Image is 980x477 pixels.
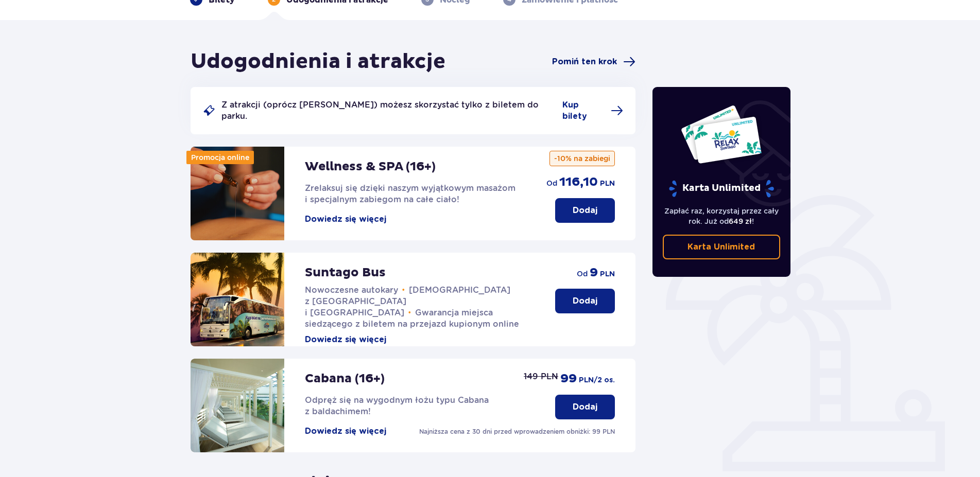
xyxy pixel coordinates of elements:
p: Karta Unlimited [668,180,775,198]
span: PLN /2 os. [579,375,615,385]
p: Zapłać raz, korzystaj przez cały rok. Już od ! [663,206,780,226]
span: Pomiń ten krok [552,56,617,67]
button: Dowiedz się więcej [305,214,386,225]
img: attraction [191,147,284,240]
span: Zrelaksuj się dzięki naszym wyjątkowym masażom i specjalnym zabiegom na całe ciało! [305,183,515,204]
p: Suntago Bus [305,265,386,280]
span: Odpręż się na wygodnym łożu typu Cabana z baldachimem! [305,395,489,416]
button: Dowiedz się więcej [305,334,386,345]
p: Dodaj [573,205,597,216]
span: 9 [590,265,598,280]
p: Dodaj [573,295,597,307]
img: attraction [191,253,284,346]
button: Dodaj [555,395,615,419]
p: Wellness & SPA (16+) [305,159,436,174]
span: Kup bilety [562,99,605,122]
span: • [402,285,405,295]
button: Dowiedz się więcej [305,426,386,437]
span: • [408,308,411,318]
span: 649 zł [729,217,752,225]
a: Kup bilety [562,99,623,122]
img: attraction [191,359,284,452]
a: Pomiń ten krok [552,56,635,68]
span: 116,10 [559,174,598,190]
span: Nowoczesne autokary [305,285,398,295]
p: Z atrakcji (oprócz [PERSON_NAME]) możesz skorzystać tylko z biletem do parku. [221,99,557,122]
span: PLN [600,179,615,189]
p: -10% na zabiegi [549,151,615,166]
h1: Udogodnienia i atrakcje [191,49,445,75]
span: 99 [560,371,577,386]
span: [DEMOGRAPHIC_DATA] z [GEOGRAPHIC_DATA] i [GEOGRAPHIC_DATA] [305,285,511,317]
img: Dwie karty całoroczne do Suntago z napisem 'UNLIMITED RELAX', na białym tle z tropikalnymi liśćmi... [680,104,762,164]
button: Dodaj [555,198,615,223]
a: Karta Unlimited [663,235,780,259]
span: od [577,269,588,279]
p: Karta Unlimited [687,241,755,253]
div: Promocja online [186,151,254,164]
p: Cabana (16+) [305,371,385,386]
p: Dodaj [573,401,597,413]
span: PLN [600,269,615,279]
button: Dodaj [555,289,615,313]
p: 149 PLN [524,371,558,382]
p: Najniższa cena z 30 dni przed wprowadzeniem obniżki: 99 PLN [419,427,615,436]
span: od [546,178,557,188]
